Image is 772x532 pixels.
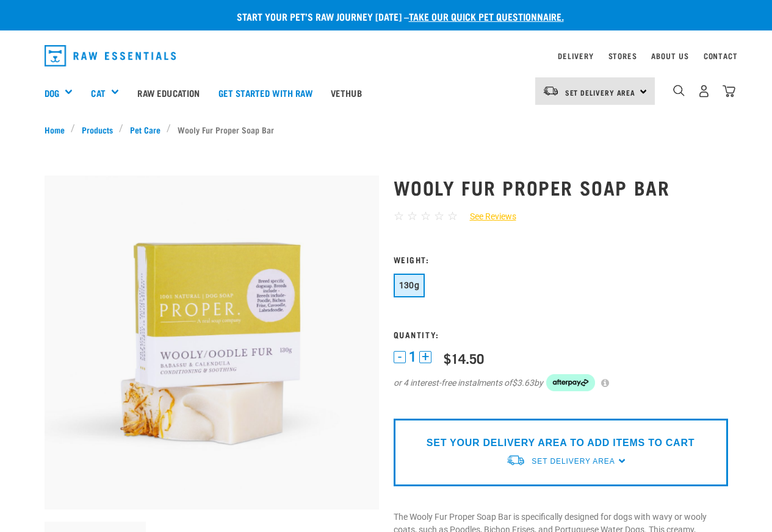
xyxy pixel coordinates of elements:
a: Cat [91,86,105,100]
button: + [419,351,431,363]
h1: Wooly Fur Proper Soap Bar [394,176,728,198]
a: Pet Care [123,123,167,136]
span: ☆ [420,209,431,223]
img: van-moving.png [543,85,559,96]
p: SET YOUR DELIVERY AREA TO ADD ITEMS TO CART [427,436,694,450]
span: 1 [409,350,416,363]
button: - [394,351,406,363]
a: See Reviews [458,210,516,223]
span: $3.63 [512,377,534,389]
a: Stores [608,54,637,58]
a: Dog [45,86,59,100]
span: ☆ [407,209,417,223]
a: Products [75,123,119,136]
img: home-icon-1@2x.png [673,85,685,96]
a: Vethub [322,68,371,117]
a: Get started with Raw [209,68,322,117]
span: 130g [399,280,420,290]
div: $14.50 [444,350,484,366]
div: or 4 interest-free instalments of by [394,374,728,391]
a: About Us [651,54,688,58]
a: Delivery [558,54,593,58]
nav: breadcrumbs [45,123,728,136]
img: user.png [698,85,710,98]
nav: dropdown navigation [35,40,738,71]
a: Contact [704,54,738,58]
span: ☆ [394,209,404,223]
span: ☆ [447,209,458,223]
a: Home [45,123,71,136]
h3: Quantity: [394,330,728,339]
a: Raw Education [128,68,209,117]
img: home-icon@2x.png [723,85,735,98]
span: Set Delivery Area [532,457,615,466]
h3: Weight: [394,255,728,264]
button: 130g [394,274,425,297]
img: Afterpay [546,374,595,391]
img: Oodle soap [45,176,379,509]
a: take our quick pet questionnaire. [409,13,564,19]
span: ☆ [434,209,444,223]
img: Raw Essentials Logo [45,45,176,66]
span: Set Delivery Area [565,90,636,94]
img: van-moving.png [506,454,525,467]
